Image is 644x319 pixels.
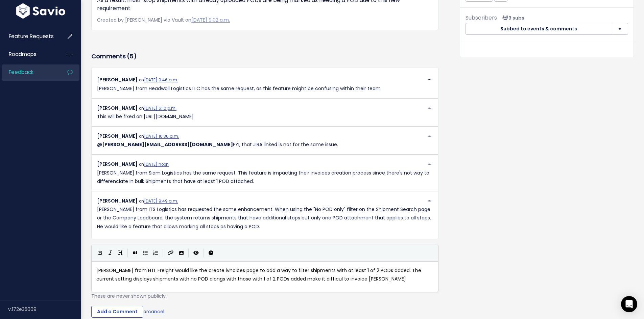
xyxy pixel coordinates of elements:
div: or [91,306,438,318]
span: [PERSON_NAME] [97,76,138,83]
span: Feature Requests [9,33,54,40]
button: Heading [115,248,125,258]
a: Feedback [2,64,56,80]
span: These are never shown publicly. [91,293,167,299]
i: | [127,249,128,257]
span: on [139,77,178,83]
span: on [139,134,179,139]
i: | [203,249,204,257]
p: [PERSON_NAME] from ITS Logistics has requested the same enhancement. When using the "No POD only"... [97,205,433,231]
img: logo-white.9d6f32f41409.svg [15,3,67,19]
span: [PERSON_NAME] [97,105,138,111]
a: [DATE] 9:46 a.m. [144,77,178,83]
button: Markdown Guide [206,248,216,258]
button: Import an image [176,248,186,258]
button: Subbed to events & comments [466,23,612,35]
span: 5 [129,52,134,60]
a: Feature Requests [2,29,56,44]
button: Bold [95,248,105,258]
a: [DATE] 6:10 p.m. [144,106,176,111]
span: [PERSON_NAME] [97,161,138,167]
p: This will be fixed on [URL][DOMAIN_NAME] [97,112,433,121]
span: [PERSON_NAME] [97,197,138,204]
a: [DATE] noon [144,162,169,167]
p: [PERSON_NAME] from Siam Logistics has the same request. This feature is impacting their invoices ... [97,169,433,186]
span: Daniel Ely [97,141,233,148]
span: on [139,106,176,111]
a: [DATE] 9:02 a.m. [191,17,230,23]
span: on [139,162,169,167]
p: [PERSON_NAME] from Headwall Logistics LLC has the same request, as this feature might be confusin... [97,84,433,93]
a: [DATE] 10:36 a.m. [144,134,179,139]
button: Create Link [165,248,176,258]
a: cancel [148,308,164,315]
span: [PERSON_NAME] from HTL Freight would like the create ivnoices page to add a way to filter shipmen... [96,267,423,282]
h3: Comments ( ) [91,52,438,61]
a: Roadmaps [2,47,56,62]
button: Italic [105,248,115,258]
button: Generic List [140,248,150,258]
span: Feedback [9,69,33,76]
div: v.172e35009 [8,300,81,318]
i: | [188,249,189,257]
div: Open Intercom Messenger [621,296,637,312]
p: FYI, that JIRA linked is not for the same issue. [97,140,433,149]
span: [PERSON_NAME] [97,133,138,139]
span: Created by [PERSON_NAME] via Vault on [97,17,230,23]
i: | [163,249,163,257]
span: <p><strong>Subscribers</strong><br><br> - Angie Prada<br> - Santiago Ruiz<br> - Santiago Hernánde... [500,15,524,21]
input: Add a Comment [91,306,143,318]
span: Roadmaps [9,51,37,58]
a: [DATE] 9:49 a.m. [144,198,178,204]
button: Toggle Preview [191,248,201,258]
span: Subscribers [466,14,497,22]
span: on [139,198,178,204]
button: Numbered List [150,248,161,258]
button: Quote [130,248,140,258]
